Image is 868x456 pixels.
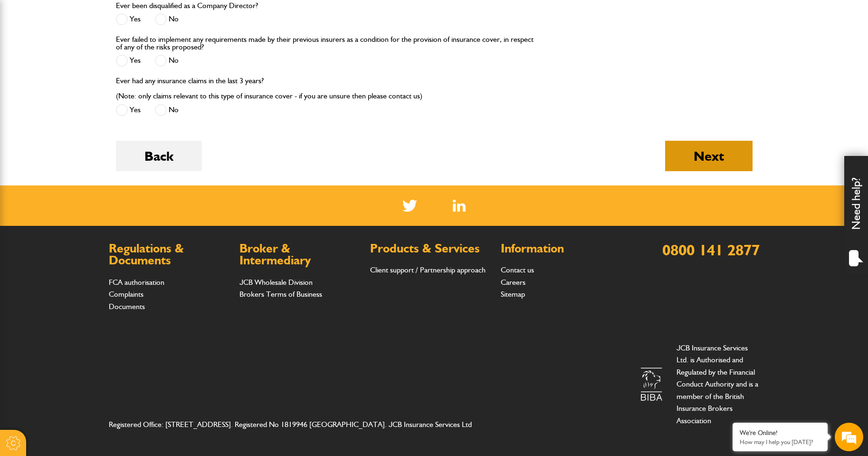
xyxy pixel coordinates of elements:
label: Yes [116,104,141,116]
label: Ever failed to implement any requirements made by their previous insurers as a condition for the ... [116,36,535,51]
img: Linked In [453,200,466,212]
label: No [155,13,179,25]
button: Back [116,141,202,171]
a: JCB Wholesale Division [239,278,313,287]
a: FCA authorisation [109,278,164,287]
h2: Products & Services [370,243,491,255]
label: Yes [116,55,141,67]
p: How may I help you today? [740,438,820,446]
label: No [155,104,179,116]
h2: Broker & Intermediary [239,243,361,267]
a: Sitemap [501,290,525,299]
h2: Regulations & Documents [109,243,230,267]
a: 0800 141 2877 [662,241,760,259]
label: Ever been disqualified as a Company Director? [116,2,258,10]
a: Client support / Partnership approach [370,265,486,274]
a: Documents [109,302,145,311]
a: Brokers Terms of Business [239,290,322,299]
label: No [155,55,179,67]
address: Registered Office: [STREET_ADDRESS]. Registered No 1819946 [GEOGRAPHIC_DATA]. JCB Insurance Servi... [109,418,492,431]
h2: Information [501,243,622,255]
a: LinkedIn [453,200,466,212]
p: JCB Insurance Services Ltd. is Authorised and Regulated by the Financial Conduct Authority and is... [677,342,760,427]
img: Twitter [402,200,417,212]
div: We're Online! [740,429,820,437]
div: Need help? [844,156,868,275]
a: Careers [501,278,525,287]
button: Next [665,141,753,171]
label: Yes [116,13,141,25]
a: Complaints [109,290,143,299]
a: Contact us [501,265,534,274]
label: Ever had any insurance claims in the last 3 years? (Note: only claims relevant to this type of in... [116,77,422,100]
